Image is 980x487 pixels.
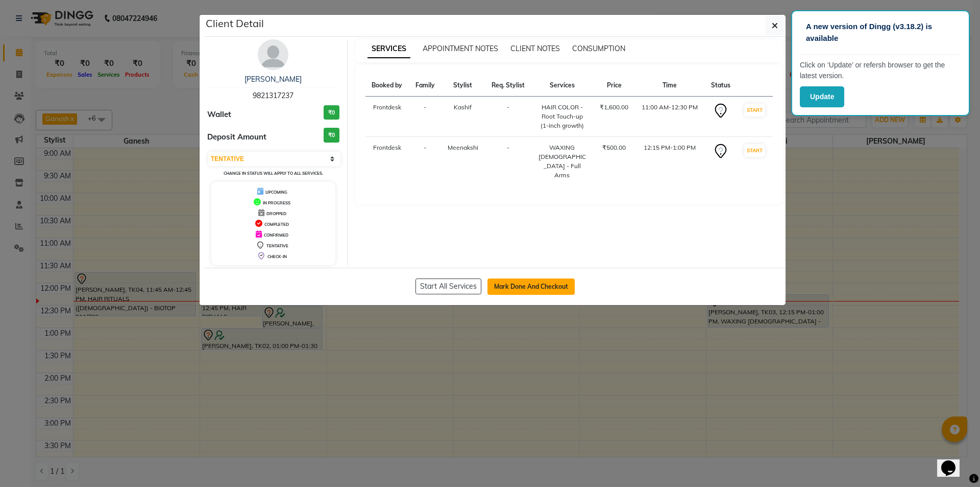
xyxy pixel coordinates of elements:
th: Services [531,75,593,97]
td: Frontdesk [365,97,409,137]
button: Update [800,86,844,107]
td: - [485,137,531,187]
span: CONSUMPTION [572,44,625,53]
button: START [744,104,765,117]
td: - [409,97,441,137]
td: Frontdesk [365,137,409,187]
span: Meenakshi [448,144,478,151]
p: Click on ‘Update’ or refersh browser to get the latest version. [800,60,961,81]
span: Kashif [454,103,472,111]
h3: ₹0 [324,128,339,143]
a: [PERSON_NAME] [244,75,302,84]
span: APPOINTMENT NOTES [423,44,498,53]
div: ₹500.00 [600,143,629,152]
span: COMPLETED [264,222,289,227]
span: DROPPED [266,211,286,216]
span: Wallet [207,109,231,121]
span: 9821317237 [253,91,293,100]
th: Booked by [365,75,409,97]
th: Price [594,75,635,97]
h5: Client Detail [206,16,264,31]
td: 11:00 AM-12:30 PM [635,97,704,137]
button: Mark Done And Checkout [487,279,575,295]
th: Stylist [441,75,485,97]
div: WAXING [DEMOGRAPHIC_DATA] - Full Arms [537,143,587,180]
img: avatar [258,39,288,70]
span: SERVICES [367,40,410,58]
h3: ₹0 [324,105,339,120]
span: UPCOMING [265,190,287,195]
span: CONFIRMED [264,233,288,238]
button: Start All Services [415,279,481,294]
td: 12:15 PM-1:00 PM [635,137,704,187]
span: Deposit Amount [207,131,266,143]
th: Status [705,75,737,97]
small: Change in status will apply to all services. [224,171,323,176]
th: Time [635,75,704,97]
span: CLIENT NOTES [510,44,560,53]
span: TENTATIVE [266,243,288,248]
iframe: chat widget [937,446,970,477]
td: - [485,97,531,137]
span: IN PROGRESS [263,200,290,205]
button: START [744,144,765,157]
p: A new version of Dingg (v3.18.2) is available [806,21,955,44]
span: CHECK-IN [267,254,287,259]
th: Family [409,75,441,97]
div: ₹1,600.00 [600,103,629,112]
td: - [409,137,441,187]
th: Req. Stylist [485,75,531,97]
div: HAIR COLOR - Root Touch-up (1-inch growth) [537,103,587,130]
